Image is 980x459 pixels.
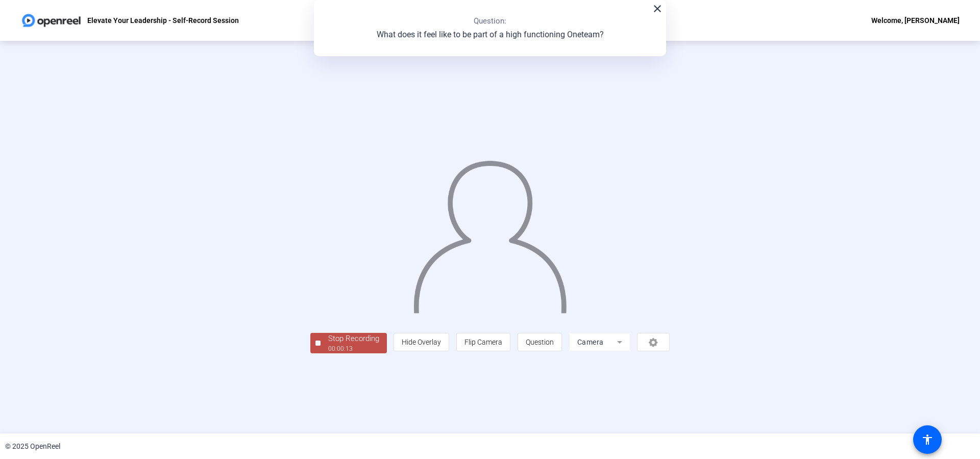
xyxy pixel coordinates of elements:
span: Flip Camera [464,338,502,346]
div: © 2025 OpenReel [5,441,60,452]
mat-icon: close [651,3,664,15]
p: Elevate Your Leadership - Self-Record Session [87,14,239,27]
button: Stop Recording00:00:13 [310,333,387,354]
div: Welcome, [PERSON_NAME] [871,14,960,27]
p: Question: [474,15,506,27]
button: Flip Camera [456,333,510,351]
button: Question [518,333,562,351]
span: Hide Overlay [402,338,441,346]
img: overlay [412,151,568,313]
div: Stop Recording [328,333,379,345]
div: 00:00:13 [328,344,379,353]
img: OpenReel logo [20,10,82,31]
p: What does it feel like to be part of a high functioning Oneteam? [377,29,604,41]
span: Question [526,338,554,346]
mat-icon: accessibility [921,433,934,446]
button: Hide Overlay [394,333,449,351]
